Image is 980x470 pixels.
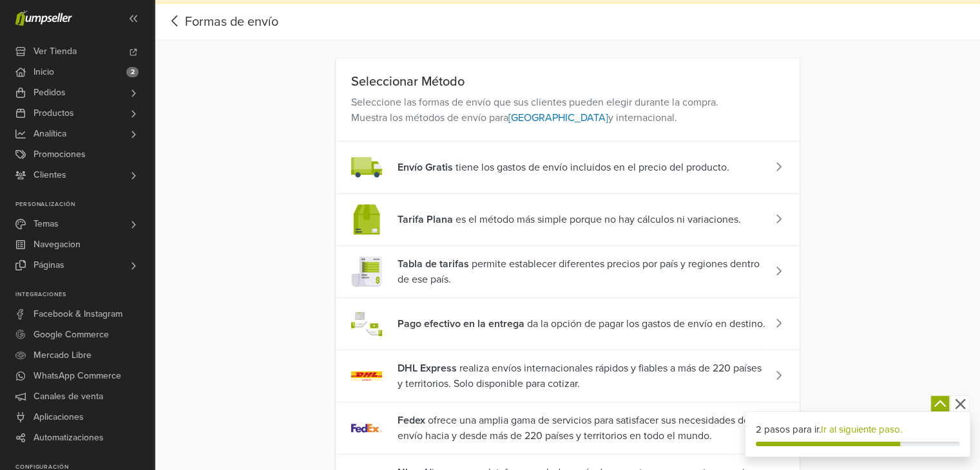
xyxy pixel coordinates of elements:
h5: Seleccionar Método [351,74,784,89]
span: Seleccione las formas de envío que sus clientes pueden elegir durante la compra. [351,96,718,109]
img: fedex.svg [351,413,382,444]
span: permite establecer diferentes precios por país y regiones dentro de ese país. [398,256,767,287]
img: free.svg [351,152,382,183]
a: Ir al siguiente paso. [821,424,902,435]
span: Páginas [34,255,64,276]
div: 2 pasos para ir. [756,422,959,437]
span: Promociones [34,144,86,165]
span: Canales de venta [34,386,103,407]
span: da la opción de pagar los gastos de envío en destino. [398,316,765,332]
span: Inicio [34,62,54,82]
span: Temas [34,214,59,234]
span: WhatsApp Commerce [34,366,121,386]
span: Automatizaciones [34,428,104,448]
p: Integraciones [15,291,154,299]
a: [GEOGRAPHIC_DATA] [508,111,608,124]
span: ofrece una amplia gama de servicios para satisfacer sus necesidades de envío hacia y desde más de... [398,413,767,444]
p: Personalización [15,201,154,209]
span: Tarifa Plana [398,213,453,226]
span: Tabla de tarifas [398,258,469,270]
img: cash_on_delivery.svg [351,308,382,339]
span: Ver Tienda [34,41,77,62]
span: Navegacion [34,234,81,255]
span: Productos [34,103,74,124]
span: Aplicaciones [34,407,84,428]
span: Pedidos [34,82,66,103]
span: tiene los gastos de envío incluidos en el precio del producto. [398,160,729,175]
span: Google Commerce [34,324,109,345]
img: flat.svg [351,204,382,235]
img: tables.svg [351,256,382,287]
span: Mercado Libre [34,345,91,366]
span: realiza envíos internacionales rápidos y fiables a más de 220 países y territorios. Solo disponib... [398,361,767,391]
span: Analítica [34,124,66,144]
span: Envío Gratis [398,161,453,174]
span: Muestra los métodos de envío para y internacional. [351,111,677,124]
span: es el método más simple porque no hay cálculos ni variaciones. [398,212,741,227]
a: Formas de envío [165,14,278,30]
span: DHL Express [398,362,457,375]
span: Facebook & Instagram [34,304,122,324]
span: Clientes [34,165,66,185]
span: Fedex [398,414,425,427]
span: 2 [126,67,139,77]
img: dhl_express.svg [351,361,382,391]
span: Pago efectivo en la entrega [398,317,524,330]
